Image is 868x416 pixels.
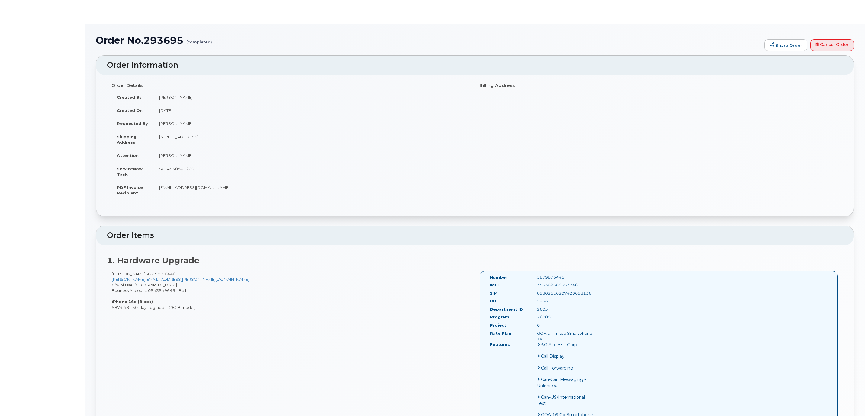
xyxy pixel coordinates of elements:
[532,298,599,304] div: 593A
[112,277,249,282] a: [PERSON_NAME][EMAIL_ADDRESS][PERSON_NAME][DOMAIN_NAME]
[111,83,470,88] h4: Order Details
[154,91,470,104] td: [PERSON_NAME]
[490,314,509,320] label: Program
[153,271,163,276] span: 987
[107,255,199,265] strong: 1. Hardware Upgrade
[117,153,139,158] strong: Attention
[532,331,599,342] div: GOA Unlimited Smartphone 14
[764,39,807,51] a: Share Order
[532,322,599,328] div: 0
[163,271,175,276] span: 6446
[490,322,506,328] label: Project
[117,185,143,196] strong: PDF Invoice Recipient
[490,290,497,296] label: SIM
[96,35,761,46] h1: Order No.293695
[145,271,175,276] span: 587
[154,117,470,130] td: [PERSON_NAME]
[107,61,843,69] h2: Order Information
[490,282,499,288] label: IMEI
[117,121,148,126] strong: Requested By
[537,377,586,388] span: Can-Can Messaging - Unlimited
[154,149,470,162] td: [PERSON_NAME]
[490,342,510,347] label: Features
[532,274,599,280] div: 5879876446
[154,181,470,200] td: [EMAIL_ADDRESS][DOMAIN_NAME]
[107,231,843,240] h2: Order Items
[154,130,470,149] td: [STREET_ADDRESS]
[479,83,838,88] h4: Billing Address
[490,298,496,304] label: BU
[117,108,143,113] strong: Created On
[107,271,475,310] div: [PERSON_NAME] City of Use: [GEOGRAPHIC_DATA] Business Account: 0543549645 - Bell $874.48 - 30-day...
[541,354,564,359] span: Call Display
[117,95,142,100] strong: Created By
[532,314,599,320] div: 26000
[112,299,153,304] strong: iPhone 16e (Black)
[490,306,523,312] label: Department ID
[541,365,573,371] span: Call Forwarding
[154,104,470,117] td: [DATE]
[117,166,143,177] strong: ServiceNow Task
[532,282,599,288] div: 353389560553240
[186,35,212,44] small: (completed)
[490,331,511,336] label: Rate Plan
[532,306,599,312] div: 2603
[490,274,507,280] label: Number
[117,134,137,145] strong: Shipping Address
[154,162,470,181] td: SCTASK0801200
[537,395,585,406] span: Can-US/International Text
[541,342,577,347] span: 5G Access - Corp
[810,39,854,51] a: Cancel Order
[532,290,599,296] div: 89302610207420098136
